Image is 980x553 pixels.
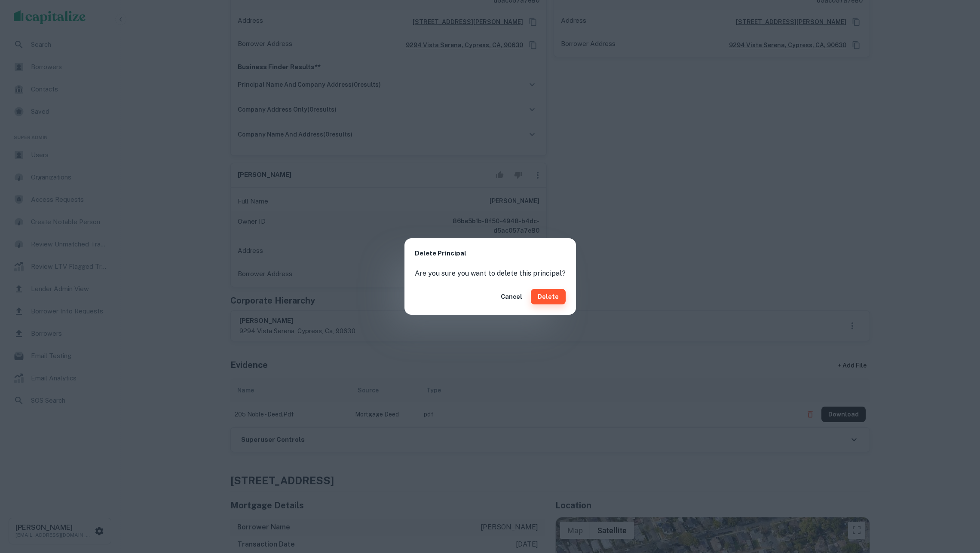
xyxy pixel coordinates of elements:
button: Cancel [497,289,526,304]
button: Delete [531,289,566,304]
p: Are you sure you want to delete this principal? [415,268,566,279]
iframe: Chat Widget [937,484,980,526]
h2: Delete Principal [404,238,576,269]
